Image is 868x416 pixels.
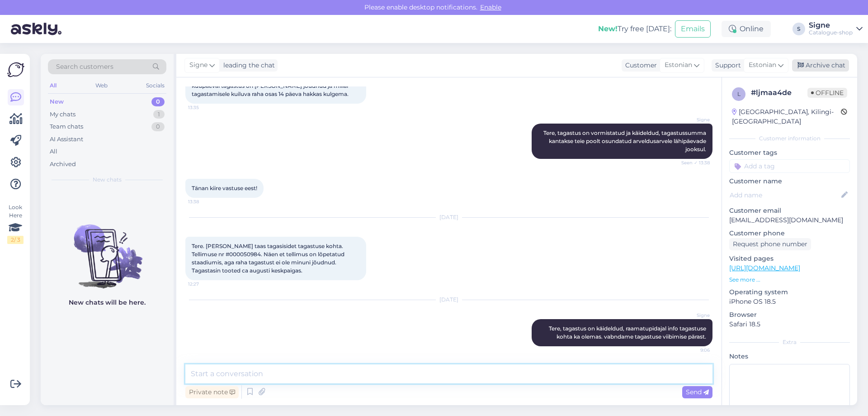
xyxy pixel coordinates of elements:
p: New chats will be here. [69,298,146,307]
input: Add a tag [729,159,850,173]
div: Team chats [50,122,83,131]
span: Tere, tagastus on vormistatud ja käideldud, tagastussumma kantakse teie poolt osundatud arveldusa... [543,129,708,153]
span: Seen ✓ 13:38 [676,159,710,166]
span: Signe [676,116,710,123]
span: Estonian [665,60,692,70]
div: Online [722,21,771,37]
span: Tere, tagastus on käideldud, raamatupidajal info tagastuse kohta ka olemas. vabndame tagastuse vi... [549,325,708,340]
p: Notes [729,352,850,361]
div: Socials [144,80,166,91]
button: Emails [675,20,711,38]
div: Customer [622,61,657,70]
div: Archived [50,160,76,169]
p: Customer phone [729,229,850,238]
div: Try free [DATE]: [598,24,671,34]
span: Send [686,388,709,396]
p: Customer tags [729,148,850,158]
span: Signe [676,312,710,319]
span: 13:38 [188,198,222,205]
div: Look Here [7,203,24,244]
div: 0 [151,97,165,106]
div: AI Assistant [50,135,83,144]
div: Signe [809,22,853,29]
p: Operating system [729,287,850,297]
div: [DATE] [185,296,712,304]
span: l [737,91,741,97]
div: Catalogue-shop [809,29,853,36]
img: Askly Logo [7,61,24,78]
a: SigneCatalogue-shop [809,22,863,36]
div: Extra [729,338,850,346]
div: Private note [185,386,239,398]
b: New! [598,24,618,33]
span: Offline [807,88,847,98]
div: 0 [151,122,165,131]
p: Customer email [729,206,850,215]
span: Estonian [749,60,776,70]
div: Archive chat [792,59,849,72]
span: Enable [477,3,504,11]
div: Web [94,80,109,91]
span: 9:06 [676,347,710,354]
div: leading the chat [220,61,275,70]
div: My chats [50,110,75,119]
span: Signe [189,60,208,70]
div: New [50,97,64,106]
div: All [48,80,58,91]
div: [GEOGRAPHIC_DATA], Kilingi-[GEOGRAPHIC_DATA] [732,107,841,126]
div: Customer information [729,134,850,143]
input: Add name [730,190,840,200]
p: See more ... [729,276,850,284]
div: [DATE] [185,213,712,221]
p: Safari 18.5 [729,320,850,329]
p: [EMAIL_ADDRESS][DOMAIN_NAME] [729,215,850,225]
p: iPhone OS 18.5 [729,297,850,306]
div: Support [712,61,741,70]
div: # ljmaa4de [751,87,807,98]
span: Search customers [56,62,113,72]
a: [URL][DOMAIN_NAME] [729,264,800,272]
span: 13:35 [188,104,222,111]
span: Tere. [PERSON_NAME] taas tagasisidet tagastuse kohta. Tellimuse nr #000050984. Näen et tellimus o... [192,243,346,274]
span: 12:27 [188,281,222,287]
span: Tänan kiire vastuse eest! [192,185,257,191]
div: 2 / 3 [7,236,24,244]
p: Customer name [729,177,850,186]
p: Browser [729,310,850,320]
p: Visited pages [729,254,850,263]
div: S [793,23,805,35]
div: All [50,147,57,156]
div: 1 [153,110,165,119]
span: New chats [93,176,122,184]
img: No chats [41,208,174,290]
div: Request phone number [729,238,811,250]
